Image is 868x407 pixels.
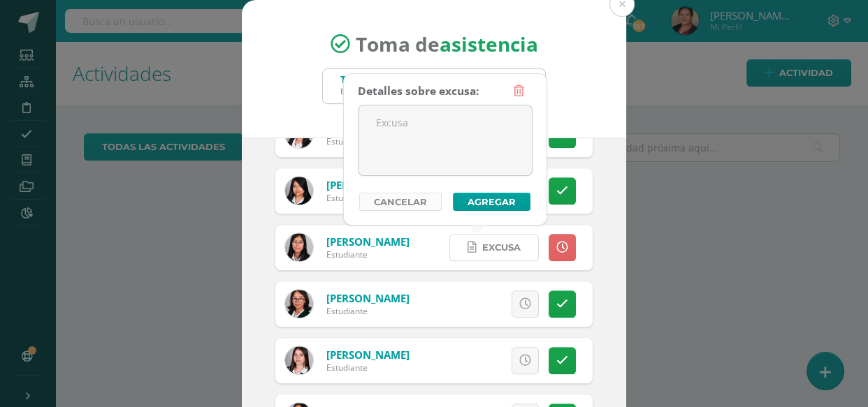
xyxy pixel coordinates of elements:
a: Excusa [449,234,539,261]
img: ba9fa6217e38759d59f5b63cd5fb8eea.png [285,177,313,205]
div: Estudiante [326,362,410,373]
div: Tercero [340,73,377,86]
a: Cancelar [359,193,442,211]
div: Estudiante [326,135,410,147]
a: [PERSON_NAME] [326,235,410,249]
span: Excusa [482,235,521,260]
a: [PERSON_NAME] [326,178,410,192]
div: Detalles sobre excusa: [358,77,479,105]
a: [PERSON_NAME] [326,291,410,305]
div: Estudiante [326,249,410,260]
div: Básico [340,86,377,96]
img: a2976c7987188d960466df447e47c7d7.png [285,346,313,374]
button: Agregar [453,193,530,211]
input: Busca un grado o sección aquí... [323,69,545,103]
a: [PERSON_NAME] [326,348,410,362]
img: 6b0f4b1d1cbca0b8068563935fc618d0.png [285,290,313,318]
div: Estudiante [326,192,410,204]
strong: asistencia [440,31,538,57]
div: Estudiante [326,305,410,317]
span: Toma de [356,31,538,57]
img: 8d62e6048c55474475eef74fa51260e8.png [285,233,313,261]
